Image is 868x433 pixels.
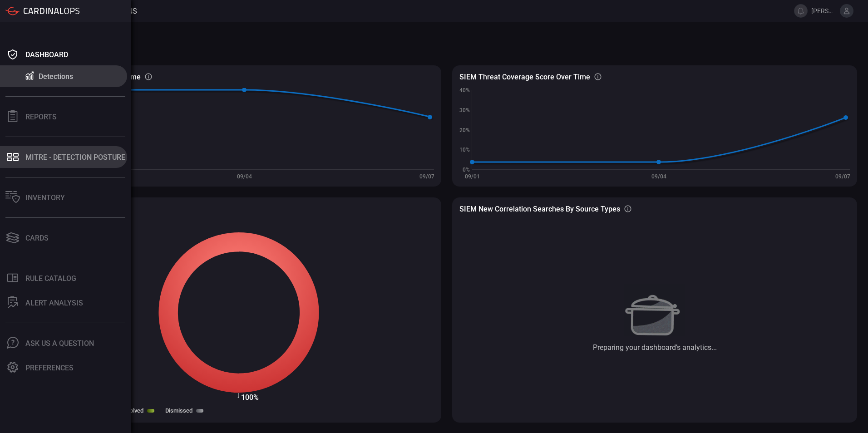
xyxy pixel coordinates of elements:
[25,193,65,202] div: Inventory
[651,173,666,180] text: 09/04
[241,393,259,402] text: 100%
[25,299,83,307] div: ALERT ANALYSIS
[835,173,850,180] text: 09/07
[25,153,125,162] div: MITRE - Detection Posture
[459,147,470,153] text: 10%
[459,205,620,213] h3: SIEM New correlation searches by source types
[39,72,73,81] div: Detections
[459,127,470,133] text: 20%
[25,113,57,121] div: Reports
[459,73,590,81] h3: SIEM Threat coverage score over time
[459,87,470,93] text: 40%
[463,167,470,173] text: 0%
[25,339,94,348] div: Ask Us A Question
[165,407,192,414] label: Dismissed
[465,173,480,180] text: 09/01
[25,364,74,372] div: Preferences
[811,7,836,15] span: [PERSON_NAME].[PERSON_NAME]
[120,407,143,414] label: Resolved
[593,343,717,352] div: Preparing your dashboard’s analytics...
[419,173,434,180] text: 09/07
[25,274,76,283] div: Rule Catalog
[25,234,49,242] div: Cards
[237,173,252,180] text: 09/04
[459,107,470,113] text: 30%
[624,284,685,336] img: Preparing your dashboard’s analytics...
[25,50,68,59] div: Dashboard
